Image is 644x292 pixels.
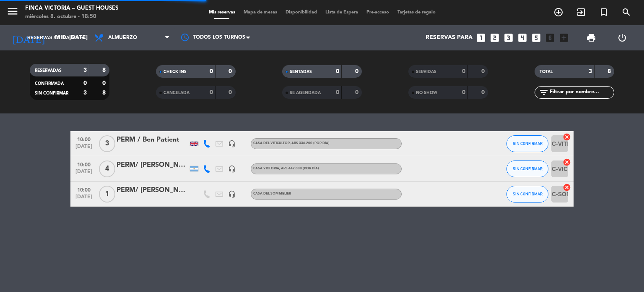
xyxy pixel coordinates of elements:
[83,90,87,96] strong: 3
[99,135,115,152] span: 3
[617,33,627,43] i: power_settings_new
[35,91,68,95] span: SIN CONFIRMAR
[205,10,239,15] span: Mis reservas
[513,166,543,171] span: SIN CONFIRMAR
[462,68,465,74] strong: 0
[563,133,571,141] i: cancel
[531,32,542,43] i: looks_5
[290,91,321,95] span: RE AGENDADA
[229,68,234,74] strong: 0
[281,10,321,15] span: Disponibilidad
[6,5,19,18] i: menu
[589,68,592,74] strong: 3
[73,184,94,194] span: 10:00
[102,80,107,86] strong: 0
[489,32,500,43] i: looks_two
[83,80,87,86] strong: 0
[539,87,549,97] i: filter_list
[99,160,115,177] span: 4
[35,82,64,86] span: CONFIRMADA
[78,33,88,43] i: arrow_drop_down
[393,10,440,15] span: Tarjetas de regalo
[607,25,638,50] div: LOG OUT
[108,35,137,41] span: Almuerzo
[73,144,94,153] span: [DATE]
[416,70,436,74] span: SERVIDAS
[621,7,631,17] i: search
[475,32,486,43] i: looks_one
[99,186,115,203] span: 1
[362,10,393,15] span: Pre-acceso
[73,169,94,179] span: [DATE]
[336,89,339,95] strong: 0
[83,67,87,73] strong: 3
[73,194,94,204] span: [DATE]
[228,190,236,198] i: headset_mic
[503,32,514,43] i: looks_3
[279,167,319,170] span: , ARS 442.800 (Por día)
[25,13,118,21] div: miércoles 8. octubre - 18:50
[545,32,556,43] i: looks_6
[563,183,571,192] i: cancel
[540,70,553,74] span: TOTAL
[355,89,360,95] strong: 0
[290,142,330,145] span: , ARS 336.200 (Por día)
[608,68,613,74] strong: 8
[228,140,236,147] i: headset_mic
[210,68,213,74] strong: 0
[27,34,78,42] span: Reservas actuales
[253,192,291,195] span: Casa del Sommelier
[481,89,486,95] strong: 0
[586,33,596,43] span: print
[73,134,94,144] span: 10:00
[426,34,473,41] span: Reservas para
[239,10,281,15] span: Mapa de mesas
[6,29,51,47] i: [DATE]
[228,165,236,173] i: headset_mic
[558,32,569,43] i: add_box
[336,68,339,74] strong: 0
[164,70,187,74] span: CHECK INS
[321,10,362,15] span: Lista de Espera
[481,68,486,74] strong: 0
[102,67,107,73] strong: 8
[253,142,330,145] span: Casa del Viticultor
[117,160,188,171] div: PERM/ [PERSON_NAME]
[563,158,571,166] i: cancel
[576,7,586,17] i: exit_to_app
[229,89,234,95] strong: 0
[25,4,118,13] div: FINCA VICTORIA – GUEST HOUSES
[517,32,528,43] i: looks_4
[117,134,188,145] div: PERM / Ben Patient
[549,88,614,97] input: Filtrar por nombre...
[462,89,465,95] strong: 0
[253,167,319,170] span: Casa Victoria
[164,91,190,95] span: CANCELADA
[290,70,312,74] span: SENTADAS
[117,185,188,196] div: PERM/ [PERSON_NAME]
[35,68,62,73] span: RESERVADAS
[210,89,213,95] strong: 0
[102,90,107,96] strong: 8
[416,91,437,95] span: NO SHOW
[73,159,94,169] span: 10:00
[553,7,563,17] i: add_circle_outline
[355,68,360,74] strong: 0
[513,141,543,146] span: SIN CONFIRMAR
[599,7,609,17] i: turned_in_not
[513,192,543,196] span: SIN CONFIRMAR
